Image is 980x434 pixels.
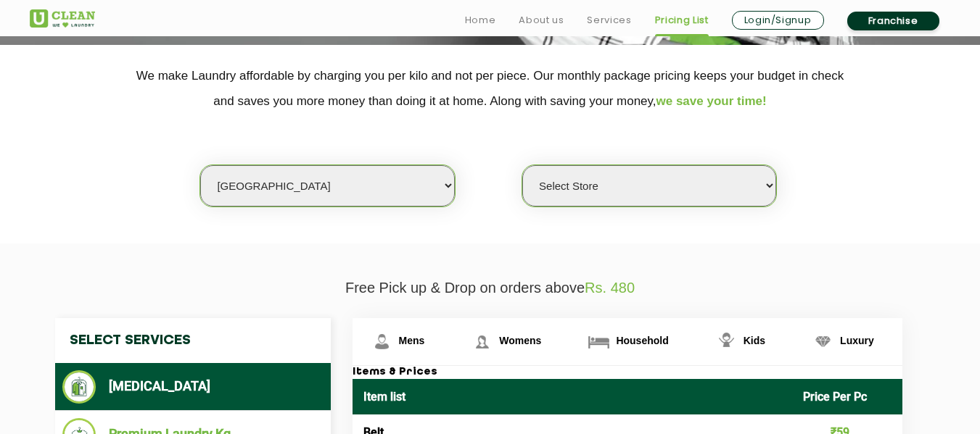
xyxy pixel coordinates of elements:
li: [MEDICAL_DATA] [62,370,324,404]
span: we save your time! [656,94,767,108]
h3: Items & Prices [353,366,902,379]
span: Mens [399,335,425,346]
span: Womens [499,335,541,346]
span: Kids [744,335,765,346]
p: Free Pick up & Drop on orders above [30,280,951,296]
a: Services [587,12,631,29]
img: Womens [469,329,495,354]
h4: Select Services [55,318,331,363]
p: We make Laundry affordable by charging you per kilo and not per piece. Our monthly package pricin... [30,63,951,114]
img: Luxury [810,329,836,354]
span: Luxury [840,335,874,346]
span: Rs. 480 [585,280,635,296]
img: UClean Laundry and Dry Cleaning [30,9,95,28]
img: Dry Cleaning [62,370,96,404]
span: Household [616,335,668,346]
a: Login/Signup [732,11,824,30]
img: Household [586,329,612,354]
a: Pricing List [655,12,709,29]
a: Home [465,12,496,29]
img: Kids [714,329,739,354]
img: Mens [369,329,395,354]
a: About us [519,12,564,29]
th: Price Per Pc [792,379,902,414]
th: Item list [353,379,793,414]
a: Franchise [847,12,939,30]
